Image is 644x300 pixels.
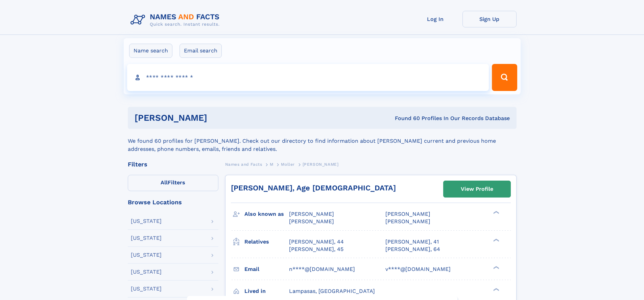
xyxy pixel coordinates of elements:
[131,269,162,275] div: [US_STATE]
[289,211,334,217] span: [PERSON_NAME]
[270,162,273,167] span: M
[128,161,218,167] div: Filters
[270,160,273,168] a: M
[492,64,517,91] button: Search Button
[492,287,500,292] div: ❯
[128,129,517,153] div: We found 60 profiles for [PERSON_NAME]. Check out our directory to find information about [PERSON...
[131,235,162,241] div: [US_STATE]
[180,44,222,58] label: Email search
[161,179,168,186] span: All
[244,208,289,220] h3: Also known as
[289,218,334,225] span: [PERSON_NAME]
[131,286,162,292] div: [US_STATE]
[301,115,510,122] div: Found 60 Profiles In Our Records Database
[492,265,500,270] div: ❯
[127,64,489,91] input: search input
[281,162,295,167] span: Moller
[492,210,500,215] div: ❯
[444,181,510,197] a: View Profile
[129,44,172,58] label: Name search
[492,238,500,242] div: ❯
[281,160,295,168] a: Moller
[128,199,218,205] div: Browse Locations
[303,162,339,167] span: [PERSON_NAME]
[289,246,343,253] a: [PERSON_NAME], 45
[385,238,439,246] a: [PERSON_NAME], 41
[385,211,430,217] span: [PERSON_NAME]
[131,218,162,224] div: [US_STATE]
[289,288,375,294] span: Lampasas, [GEOGRAPHIC_DATA]
[461,181,493,197] div: View Profile
[462,11,517,27] a: Sign Up
[385,246,440,253] a: [PERSON_NAME], 64
[231,184,396,192] a: [PERSON_NAME], Age [DEMOGRAPHIC_DATA]
[225,160,262,168] a: Names and Facts
[244,285,289,297] h3: Lived in
[408,11,462,27] a: Log In
[385,218,430,225] span: [PERSON_NAME]
[244,236,289,248] h3: Relatives
[289,238,344,246] a: [PERSON_NAME], 44
[128,11,225,29] img: Logo Names and Facts
[131,252,162,258] div: [US_STATE]
[244,263,289,275] h3: Email
[128,175,218,191] label: Filters
[135,114,301,122] h1: [PERSON_NAME]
